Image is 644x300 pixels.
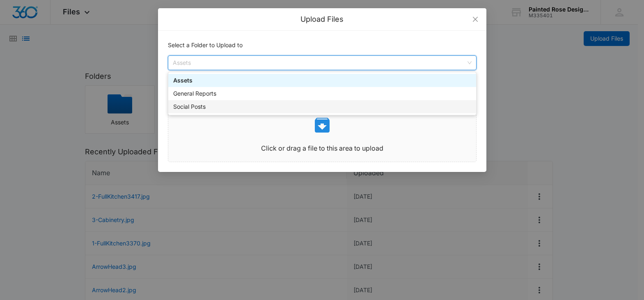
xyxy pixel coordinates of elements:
p: Select a Folder to Upload to [168,41,477,50]
div: Social Posts [168,100,476,113]
div: General Reports [168,87,476,100]
button: Close [464,8,486,30]
span: Click or drag a file to this area to upload [168,109,476,162]
span: close [472,16,479,23]
div: Social Posts [173,102,471,111]
span: Assets [173,56,472,70]
div: Assets [173,76,471,85]
div: Upload Files [168,15,477,24]
div: Assets [168,74,476,87]
p: Click or drag a file to this area to upload [168,143,476,153]
div: General Reports [173,89,471,98]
